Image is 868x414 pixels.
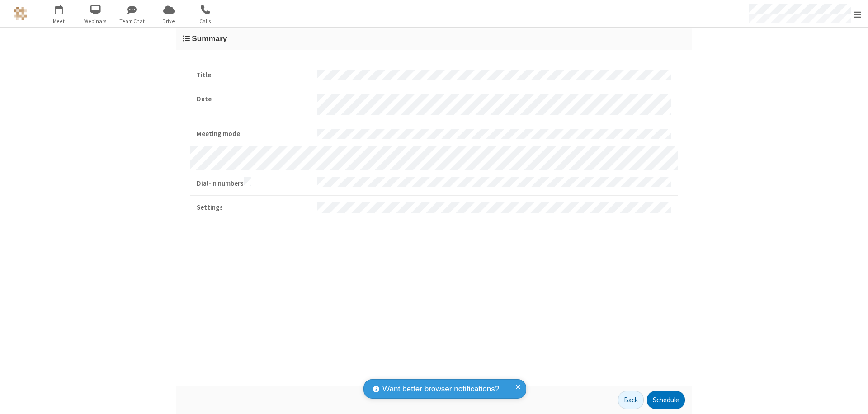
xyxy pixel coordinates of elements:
span: Calls [189,17,222,25]
span: Summary [192,34,227,43]
button: Schedule [647,391,685,409]
strong: Meeting mode [197,129,310,139]
strong: Title [197,70,310,80]
img: QA Selenium DO NOT DELETE OR CHANGE [14,7,27,20]
span: Meet [42,17,76,25]
button: Back [618,391,644,409]
span: Want better browser notifications? [382,383,499,395]
span: Drive [152,17,186,25]
span: Webinars [79,17,113,25]
strong: Settings [197,202,310,213]
strong: Dial-in numbers [197,177,310,189]
strong: Date [197,94,310,104]
span: Team Chat [115,17,149,25]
